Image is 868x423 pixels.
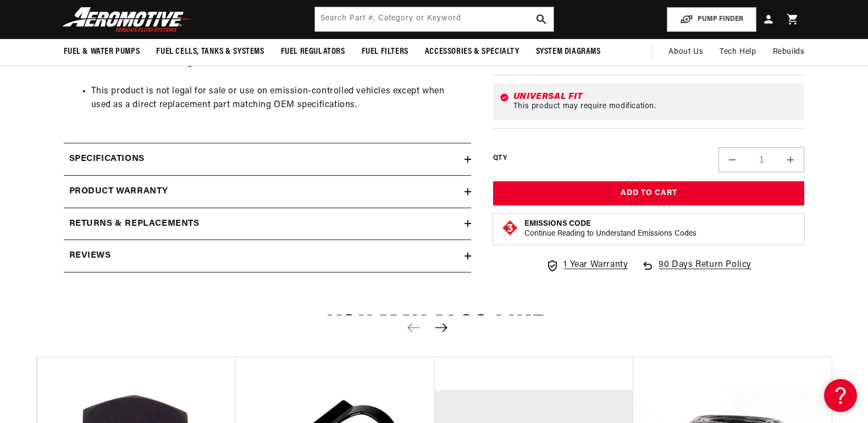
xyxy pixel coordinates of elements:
[281,46,345,58] span: Fuel Regulators
[524,220,591,228] strong: Emissions Code
[563,258,628,272] span: 1 Year Warranty
[765,39,813,65] summary: Rebuilds
[59,7,197,32] img: Aeromotive
[536,46,601,58] span: System Diagrams
[56,39,148,65] summary: Fuel & Water Pumps
[64,176,471,208] summary: Product warranty
[402,315,426,339] button: Previous slide
[91,85,466,113] li: This product is not legal for sale or use on emission-controlled vehicles except when used as a d...
[546,258,628,272] a: 1 Year Warranty
[69,249,111,263] h2: Reviews
[362,46,408,58] span: Fuel Filters
[773,46,805,58] span: Rebuilds
[148,39,272,65] summary: Fuel Cells, Tanks & Systems
[501,219,519,237] img: Emissions code
[513,92,798,101] div: Universal Fit
[156,46,264,58] span: Fuel Cells, Tanks & Systems
[273,39,353,65] summary: Fuel Regulators
[64,143,471,175] summary: Specifications
[660,39,711,65] a: About Us
[493,181,805,206] button: Add to Cart
[36,314,832,340] h2: You may also like
[64,46,140,58] span: Fuel & Water Pumps
[667,7,756,32] button: PUMP FINDER
[529,7,554,31] button: search button
[641,258,751,283] a: 90 Days Return Policy
[417,39,528,65] summary: Accessories & Specialty
[353,39,417,65] summary: Fuel Filters
[69,217,200,231] h2: Returns & replacements
[493,153,507,163] label: QTY
[425,46,519,58] span: Accessories & Specialty
[659,258,751,283] span: 90 Days Return Policy
[64,208,471,240] summary: Returns & replacements
[720,46,756,58] span: Tech Help
[429,315,454,339] button: Next slide
[524,229,696,239] p: Continue Reading to Understand Emissions Codes
[528,39,609,65] summary: System Diagrams
[668,48,703,56] span: About Us
[64,240,471,272] summary: Reviews
[315,7,554,31] input: Search by Part Number, Category or Keyword
[711,39,764,65] summary: Tech Help
[524,219,696,239] button: Emissions CodeContinue Reading to Understand Emissions Codes
[69,152,145,166] h2: Specifications
[513,102,798,111] div: This product may require modification.
[69,185,169,199] h2: Product warranty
